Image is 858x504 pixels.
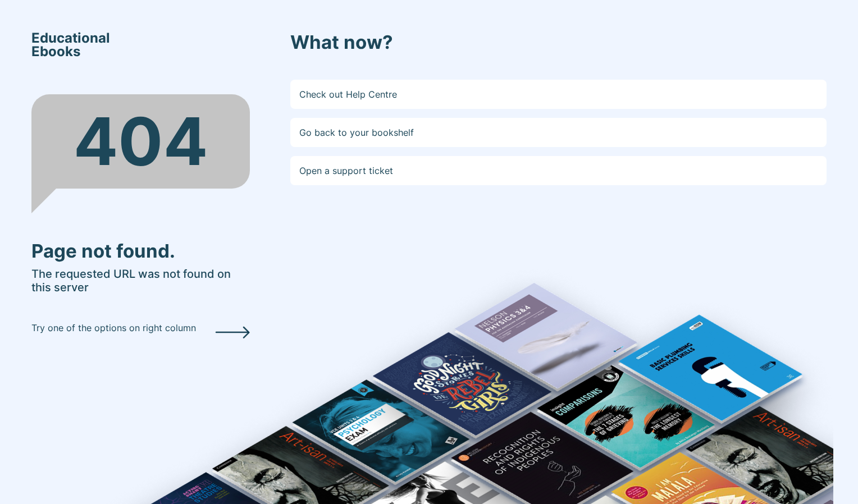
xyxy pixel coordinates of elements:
[31,240,250,263] h3: Page not found.
[31,31,110,58] span: Educational Ebooks
[290,118,827,147] a: Go back to your bookshelf
[31,94,250,189] div: 404
[290,31,827,54] h3: What now?
[31,321,196,335] p: Try one of the options on right column
[290,156,827,185] a: Open a support ticket
[290,80,827,109] a: Check out Help Centre
[31,267,250,294] h5: The requested URL was not found on this server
